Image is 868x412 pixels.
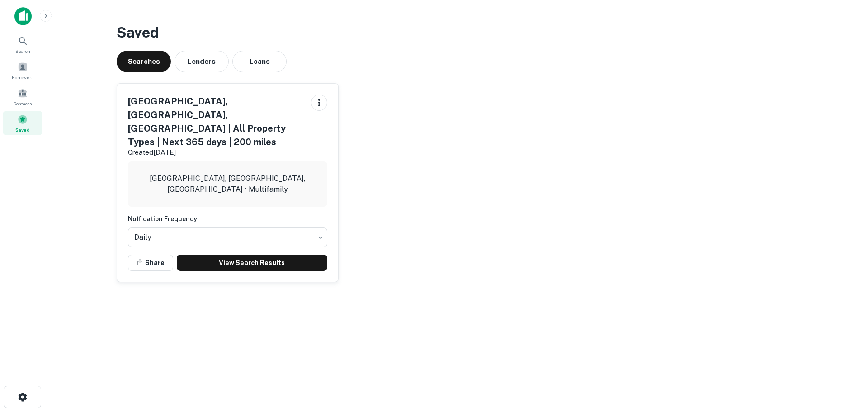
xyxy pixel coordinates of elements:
[128,255,173,271] button: Share
[128,147,304,158] p: Created [DATE]
[128,225,327,250] div: Without label
[14,7,32,25] img: capitalize-icon.png
[3,58,42,83] a: Borrowers
[117,51,171,72] button: Searches
[3,32,42,57] a: Search
[177,255,327,271] a: View Search Results
[175,51,229,72] button: Lenders
[15,126,30,133] span: Saved
[12,74,33,81] span: Borrowers
[823,340,868,383] iframe: Chat Widget
[232,51,287,72] button: Loans
[15,47,30,55] span: Search
[3,111,42,135] a: Saved
[117,22,797,43] h3: Saved
[128,95,304,149] h5: [GEOGRAPHIC_DATA], [GEOGRAPHIC_DATA], [GEOGRAPHIC_DATA] | All Property Types | Next 365 days | 20...
[135,173,320,195] p: [GEOGRAPHIC_DATA], [GEOGRAPHIC_DATA], [GEOGRAPHIC_DATA] • Multifamily
[14,100,32,107] span: Contacts
[3,85,42,109] a: Contacts
[128,214,327,224] h6: Notfication Frequency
